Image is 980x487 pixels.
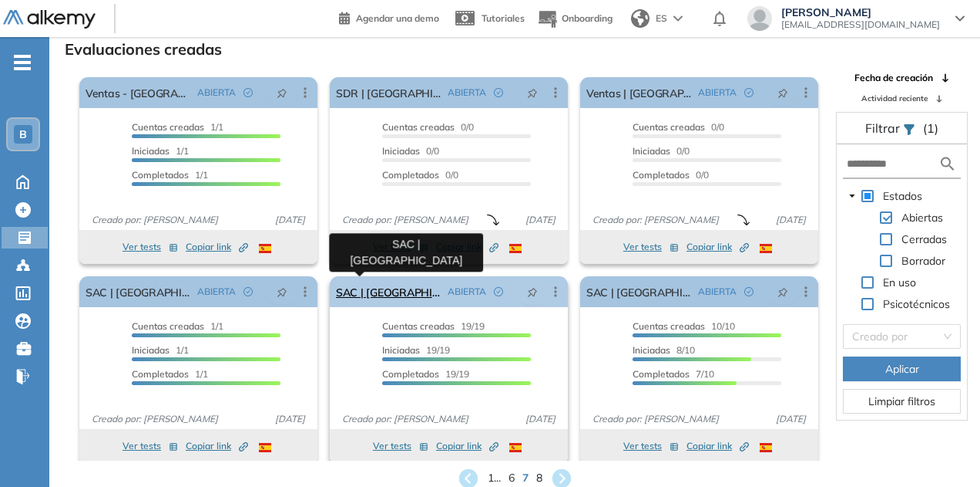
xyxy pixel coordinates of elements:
[336,77,441,108] a: SDR | [GEOGRAPHIC_DATA]
[86,77,191,108] a: Ventas - [GEOGRAPHIC_DATA]
[197,86,236,100] span: ABIERTA
[633,169,709,181] span: 0/0
[19,128,27,140] span: B
[132,169,208,181] span: 1/1
[448,285,486,299] span: ABIERTA
[885,360,919,377] span: Aplicar
[861,93,928,104] span: Actividad reciente
[336,213,475,227] span: Creado por: [PERSON_NAME]
[86,276,191,307] a: SAC | [GEOGRAPHIC_DATA]
[382,121,474,133] span: 0/0
[515,80,549,105] button: pushpin
[656,12,667,25] span: ES
[760,244,772,253] img: ESP
[277,86,287,99] span: pushpin
[3,10,96,29] img: Logo
[766,279,800,304] button: pushpin
[522,470,529,486] span: 7
[132,121,223,133] span: 1/1
[766,80,800,105] button: pushpin
[770,213,812,227] span: [DATE]
[586,276,692,307] a: SAC | [GEOGRAPHIC_DATA]
[686,240,749,254] span: Copiar link
[633,368,690,380] span: Completados
[508,470,515,486] span: 6
[633,145,690,157] span: 0/0
[259,443,271,452] img: ESP
[901,254,945,268] span: Borrador
[132,121,204,133] span: Cuentas creadas
[269,213,311,227] span: [DATE]
[527,286,538,298] span: pushpin
[781,19,940,31] span: [EMAIL_ADDRESS][DOMAIN_NAME]
[898,230,950,249] span: Cerradas
[132,320,204,332] span: Cuentas creadas
[243,287,253,296] span: check-circle
[86,213,224,227] span: Creado por: [PERSON_NAME]
[686,437,749,455] button: Copiar link
[65,40,222,59] h3: Evaluaciones creadas
[623,238,679,256] button: Ver tests
[781,6,940,19] span: [PERSON_NAME]
[132,344,169,356] span: Iniciadas
[586,77,692,108] a: Ventas | [GEOGRAPHIC_DATA]
[265,279,299,304] button: pushpin
[382,169,439,181] span: Completados
[243,88,253,97] span: check-circle
[123,437,178,455] button: Ver tests
[373,437,428,455] button: Ver tests
[777,86,788,99] span: pushpin
[86,412,224,426] span: Creado por: [PERSON_NAME]
[382,320,485,332] span: 19/19
[336,412,475,426] span: Creado por: [PERSON_NAME]
[883,276,916,289] span: En uso
[865,120,903,136] span: Filtrar
[901,211,943,225] span: Abiertas
[382,344,420,356] span: Iniciadas
[843,357,961,381] button: Aplicar
[339,8,439,26] a: Agendar una demo
[744,88,753,97] span: check-circle
[586,412,725,426] span: Creado por: [PERSON_NAME]
[880,295,953,313] span: Psicotécnicos
[898,208,946,227] span: Abiertas
[562,12,612,24] span: Onboarding
[868,393,935,410] span: Limpiar filtros
[382,145,439,157] span: 0/0
[536,470,542,486] span: 8
[848,192,856,200] span: caret-down
[633,320,735,332] span: 10/10
[277,286,287,298] span: pushpin
[770,412,812,426] span: [DATE]
[197,285,236,299] span: ABIERTA
[132,320,223,332] span: 1/1
[509,443,522,452] img: ESP
[698,86,737,100] span: ABIERTA
[186,238,248,256] button: Copiar link
[698,285,737,299] span: ABIERTA
[382,169,458,181] span: 0/0
[515,279,549,304] button: pushpin
[760,443,772,452] img: ESP
[633,145,670,157] span: Iniciadas
[436,439,498,453] span: Copiar link
[633,121,724,133] span: 0/0
[777,286,788,298] span: pushpin
[132,145,189,157] span: 1/1
[633,344,670,356] span: Iniciadas
[132,368,208,380] span: 1/1
[382,368,469,380] span: 19/19
[436,437,498,455] button: Copiar link
[488,470,501,486] span: 1 ...
[132,145,169,157] span: Iniciadas
[186,439,248,453] span: Copiar link
[923,119,938,137] span: (1)
[329,233,483,272] div: SAC | [GEOGRAPHIC_DATA]
[494,88,503,97] span: check-circle
[132,368,189,380] span: Completados
[265,80,299,105] button: pushpin
[633,121,705,133] span: Cuentas creadas
[132,344,189,356] span: 1/1
[883,189,922,203] span: Estados
[843,389,961,414] button: Limpiar filtros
